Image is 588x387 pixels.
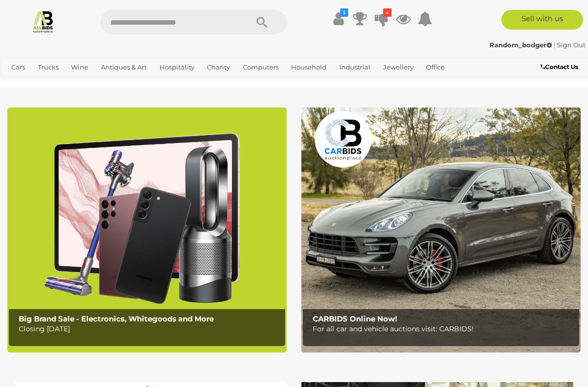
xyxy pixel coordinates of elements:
a: $ [331,10,346,28]
i: $ [340,8,348,17]
a: Contact Us [541,62,581,72]
a: [GEOGRAPHIC_DATA] [40,75,118,92]
i: 4 [383,8,392,17]
a: Sign Out [557,41,586,49]
a: Big Brand Sale - Electronics, Whitegoods and More Big Brand Sale - Electronics, Whitegoods and Mo... [7,107,287,352]
a: Sports [7,75,35,92]
a: Computers [239,59,283,75]
b: CARBIDS Online Now! [313,314,397,323]
a: Trucks [34,59,63,75]
a: Sell with us [501,10,583,30]
a: Charity [203,59,234,75]
img: Big Brand Sale - Electronics, Whitegoods and More [7,107,287,352]
a: Office [422,59,449,75]
a: Cars [7,59,29,75]
b: Big Brand Sale - Electronics, Whitegoods and More [19,314,214,323]
a: Wine [67,59,92,75]
button: Search [237,10,287,35]
a: Antiques & Art [97,59,151,75]
img: Allbids.com.au [32,10,55,33]
p: Closing [DATE] [19,323,280,335]
strong: Random_bodger [490,41,552,49]
a: Household [287,59,330,75]
img: CARBIDS Online Now! [301,107,581,352]
b: Contact Us [541,63,578,70]
a: Jewellery [379,59,418,75]
a: Hospitality [156,59,198,75]
span: | [554,41,555,49]
a: CARBIDS Online Now! CARBIDS Online Now! For all car and vehicle auctions visit: CARBIDS! [301,107,581,352]
a: Random_bodger [490,41,554,49]
a: 4 [374,10,389,28]
p: For all car and vehicle auctions visit: CARBIDS! [313,323,574,335]
a: Industrial [335,59,374,75]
